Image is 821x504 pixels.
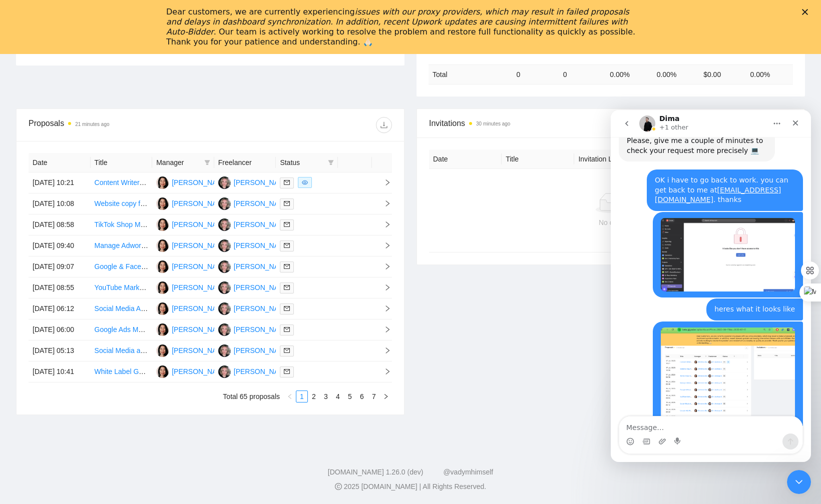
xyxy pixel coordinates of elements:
td: $ 0.00 [699,64,746,84]
iframe: To enrich screen reader interactions, please activate Accessibility in Grammarly extension settings [611,110,811,462]
div: [PERSON_NAME] [234,240,291,251]
span: mail [284,221,290,227]
a: DM[PERSON_NAME] [218,199,291,207]
li: Total 65 proposals [223,390,280,402]
td: YouTube Marketer Needed [91,277,153,298]
th: Title [91,153,153,172]
div: [PERSON_NAME] [172,303,229,314]
li: 4 [332,390,344,402]
img: DM [218,260,231,273]
td: [DATE] 08:58 [29,214,91,235]
td: Google Ads Manager for Hospitality Company [91,319,153,340]
a: 1 [296,391,307,402]
div: [PERSON_NAME] [172,366,229,377]
span: right [376,284,391,291]
img: C [156,260,169,273]
a: Social Media and SEO Consultant Needed for Review [95,346,262,354]
td: Social Media Analyst (LinkedIn & YouTube Organic Growth) [91,298,153,319]
div: [PERSON_NAME] [172,261,229,272]
th: Date [429,149,502,169]
td: 0 [512,64,559,84]
span: right [376,368,391,375]
td: [DATE] 10:41 [29,361,91,382]
a: Content Writers Needed for Vintage & Sustainable Fashion Magazine [95,178,310,186]
span: right [376,305,391,312]
span: eye [302,179,308,185]
th: Title [502,149,574,169]
a: C[PERSON_NAME] [156,178,229,186]
div: [PERSON_NAME] [172,282,229,293]
div: [PERSON_NAME] [172,324,229,335]
div: [PERSON_NAME] [172,177,229,188]
span: Status [280,157,324,168]
span: left [287,393,293,399]
li: 6 [356,390,368,402]
img: DM [218,239,231,252]
img: DM [218,176,231,189]
button: left [284,390,296,402]
img: C [156,281,169,294]
a: C[PERSON_NAME] [156,367,229,375]
a: 2 [308,391,319,402]
span: download [376,121,391,129]
time: 30 minutes ago [476,121,510,126]
span: mail [284,263,290,269]
a: @vadymhimself [443,468,493,476]
a: DM[PERSON_NAME] [218,325,291,333]
a: C[PERSON_NAME] [156,325,229,333]
li: 7 [368,390,380,402]
a: DM[PERSON_NAME] [218,304,291,312]
span: right [376,347,391,354]
td: Social Media and SEO Consultant Needed for Review [91,340,153,361]
img: C [156,218,169,231]
td: [DATE] 10:21 [29,172,91,193]
a: [DOMAIN_NAME] 1.26.0 (dev) [328,468,424,476]
img: C [156,239,169,252]
a: DM[PERSON_NAME] [218,262,291,270]
div: [PERSON_NAME] [234,219,291,230]
td: [DATE] 08:55 [29,277,91,298]
th: Date [29,153,91,172]
li: 5 [344,390,356,402]
div: No data [437,217,785,228]
a: Manage Adwords campaign for [US_STATE] law firm [95,241,258,249]
span: right [376,242,391,249]
li: 3 [320,390,332,402]
a: C[PERSON_NAME] [156,346,229,354]
a: DM[PERSON_NAME] [218,220,291,228]
img: C [156,176,169,189]
td: Website copy for a home service business [91,193,153,214]
time: 21 minutes ago [75,121,109,127]
td: Content Writers Needed for Vintage & Sustainable Fashion Magazine [91,172,153,193]
span: filter [202,155,212,170]
img: C [156,344,169,357]
img: C [156,197,169,210]
img: DM [218,302,231,315]
td: Google & Facebook Ads Marketing Specialist [91,256,153,277]
a: C[PERSON_NAME] [156,283,229,291]
div: Close [802,9,812,15]
span: mail [284,326,290,332]
a: Website copy for a home service business [95,199,226,207]
td: TikTok Shop Manager Needed for E-Commerce Growth [91,214,153,235]
span: right [376,263,391,270]
div: [PERSON_NAME] [172,345,229,356]
li: Previous Page [284,390,296,402]
div: [PERSON_NAME] [234,324,291,335]
span: mail [284,200,290,206]
a: Social Media Analyst (LinkedIn & YouTube Organic Growth) [95,304,279,312]
td: Total [429,64,512,84]
li: 1 [296,390,308,402]
a: 6 [356,391,367,402]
